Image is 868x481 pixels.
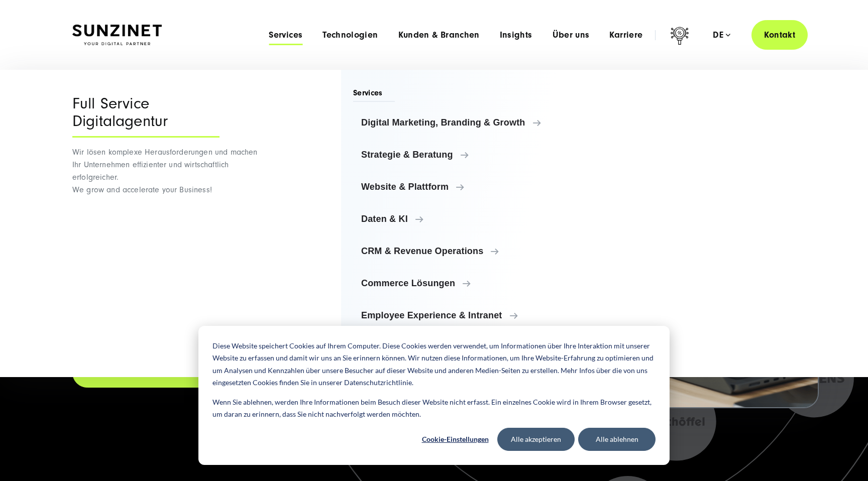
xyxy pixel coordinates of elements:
[416,428,494,451] button: Cookie-Einstellungen
[553,30,590,40] a: Über uns
[578,428,656,451] button: Alle ablehnen
[353,175,569,199] a: Website & Plattform
[497,428,575,451] button: Alle akzeptieren
[353,87,395,102] span: Services
[212,340,656,389] p: Diese Website speichert Cookies auf Ihrem Computer. Diese Cookies werden verwendet, um Informatio...
[269,30,302,40] a: Services
[72,25,162,46] img: SUNZINET Full Service Digital Agentur
[353,207,569,231] a: Daten & KI
[361,182,561,192] span: Website & Plattform
[353,143,569,167] a: Strategie & Beratung
[500,30,532,40] a: Insights
[212,396,656,421] p: Wenn Sie ablehnen, werden Ihre Informationen beim Besuch dieser Website nicht erfasst. Ein einzel...
[361,117,561,128] span: Digital Marketing, Branding & Growth
[751,20,808,50] a: Kontakt
[353,110,569,135] a: Digital Marketing, Branding & Growth
[72,148,258,194] span: Wir lösen komplexe Herausforderungen und machen Ihr Unternehmen effizienter und wirtschaftlich er...
[361,214,561,224] span: Daten & KI
[198,326,670,465] div: Cookie banner
[353,303,569,327] a: Employee Experience & Intranet
[322,30,378,40] a: Technologien
[353,271,569,295] a: Commerce Lösungen
[361,150,561,160] span: Strategie & Beratung
[609,30,642,40] a: Karriere
[72,95,220,138] div: Full Service Digitalagentur
[713,30,730,40] div: de
[353,239,569,263] a: CRM & Revenue Operations
[361,246,561,256] span: CRM & Revenue Operations
[398,30,480,40] a: Kunden & Branchen
[361,278,561,288] span: Commerce Lösungen
[361,310,561,320] span: Employee Experience & Intranet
